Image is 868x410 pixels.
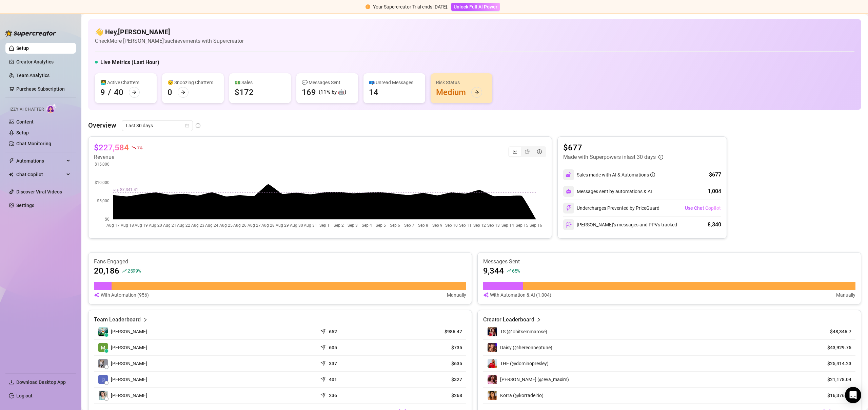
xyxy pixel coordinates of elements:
article: 605 [329,344,337,351]
button: Use Chat Copilot [685,203,721,213]
span: TS (@ohitsemmarose) [500,329,547,334]
img: Denise Carrillo [98,327,108,336]
span: info-circle [650,172,655,177]
article: Messages Sent [483,258,855,265]
span: thunderbolt [9,158,14,164]
h4: 👋 Hey, [PERSON_NAME] [95,27,244,37]
article: 236 [329,392,337,399]
span: [PERSON_NAME] [111,328,147,335]
span: download [9,379,14,385]
a: Team Analytics [16,73,50,78]
span: calendar [185,124,189,128]
div: 40 [114,87,123,98]
article: With Automation & AI (1,004) [490,291,551,299]
article: Revenue [94,153,142,161]
span: Korra (@korradelrio) [500,393,544,398]
article: Manually [836,291,855,299]
article: Manually [447,291,466,299]
span: Last 30 days [126,120,189,131]
span: info-circle [658,155,663,160]
div: 💵 Sales [235,79,285,86]
span: dollar-circle [537,149,542,154]
div: 9 [100,87,105,98]
a: Creator Analytics [16,56,71,67]
div: 14 [369,87,378,98]
img: svg%3e [566,189,571,194]
div: Risk Status [436,79,487,86]
span: 7 % [137,144,142,151]
span: [PERSON_NAME] [111,360,147,367]
div: 169 [302,87,316,98]
article: $25,414.23 [821,360,851,367]
img: svg%3e [483,291,489,299]
article: 652 [329,328,337,335]
span: info-circle [196,123,200,128]
img: TS (@ohitsemmarose) [488,327,497,336]
div: 👩‍💻 Active Chatters [100,79,151,86]
span: rise [507,268,511,273]
span: Your Supercreator Trial ends [DATE]. [373,4,449,10]
div: Open Intercom Messenger [845,387,861,403]
img: svg%3e [94,291,99,299]
a: Settings [16,203,34,208]
article: Check More [PERSON_NAME]'s achievements with Supercreator [95,37,244,45]
article: 337 [329,360,337,367]
article: $227,584 [94,142,129,153]
img: Ma Clarrise Rom… [98,391,108,400]
span: arrow-right [181,90,185,95]
span: Download Desktop App [16,379,66,385]
article: 401 [329,376,337,383]
a: Unlock Full AI Power [451,4,500,10]
article: 20,186 [94,265,119,276]
span: arrow-right [132,90,137,95]
div: 1,004 [708,187,721,195]
article: $268 [396,392,462,399]
img: logo-BBDzfeDw.svg [5,30,56,37]
div: Sales made with AI & Automations [577,171,655,179]
span: Use Chat Copilot [685,205,721,211]
span: pie-chart [525,149,530,154]
div: $172 [235,87,254,98]
span: right [143,316,147,324]
a: Purchase Subscription [16,83,71,94]
article: $48,346.7 [821,328,851,335]
span: arrow-right [474,90,479,95]
article: $635 [396,360,462,367]
article: $677 [563,142,663,153]
a: Setup [16,130,29,135]
span: send [320,359,327,366]
img: Diana Dequiña [98,375,108,384]
div: $677 [709,171,721,179]
article: Fans Engaged [94,258,466,265]
img: Korra (@korradelrio) [488,391,497,400]
article: $327 [396,376,462,383]
div: Messages sent by automations & AI [563,186,652,197]
img: svg%3e [566,222,572,228]
article: With Automation (956) [101,291,149,299]
div: 0 [167,87,172,98]
img: svg%3e [566,172,572,178]
div: (11% by 🤖) [319,88,346,96]
span: [PERSON_NAME] [111,376,147,383]
span: send [320,343,327,350]
span: right [536,316,541,324]
img: Phillip Pitogo [98,359,108,368]
article: 9,344 [483,265,504,276]
article: $21,178.04 [821,376,851,383]
a: Setup [16,45,29,51]
article: Made with Superpowers in last 30 days [563,153,656,161]
div: segmented control [508,146,546,157]
button: Unlock Full AI Power [451,3,500,11]
span: send [320,375,327,382]
span: fall [132,145,136,150]
span: Izzy AI Chatter [9,106,44,113]
article: $735 [396,344,462,351]
span: Chat Copilot [16,169,64,180]
article: Overview [88,120,116,130]
span: rise [122,268,127,273]
a: Discover Viral Videos [16,189,62,194]
span: Daisy (@hereonneptune) [500,345,552,350]
span: [PERSON_NAME] (@eva_maxim) [500,377,569,382]
span: [PERSON_NAME] [111,392,147,399]
img: AI Chatter [46,104,57,113]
